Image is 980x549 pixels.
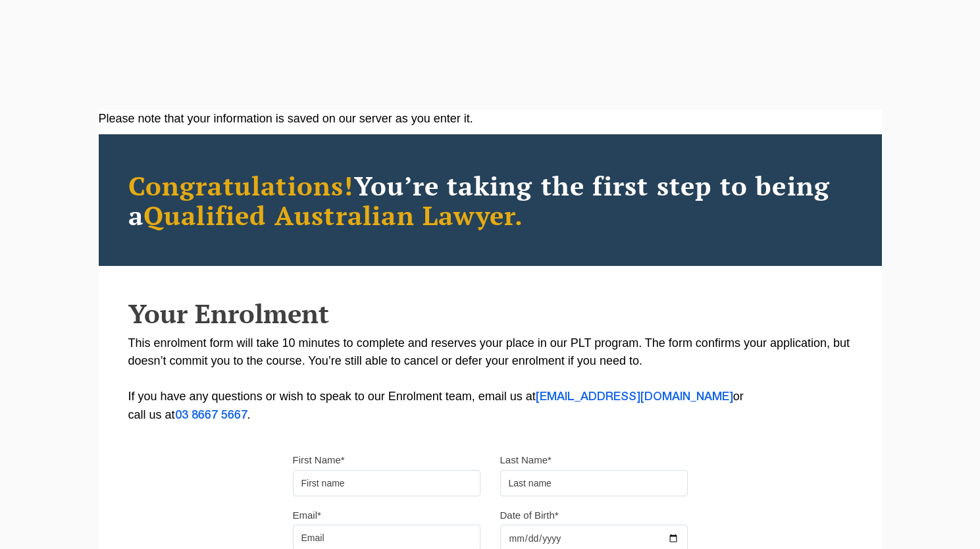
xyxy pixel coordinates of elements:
[293,454,345,467] label: First Name*
[99,110,882,128] div: Please note that your information is saved on our server as you enter it.
[500,509,559,522] label: Date of Birth*
[128,334,852,425] p: This enrolment form will take 10 minutes to complete and reserves your place in our PLT program. ...
[293,470,480,496] input: First name
[536,392,733,402] a: [EMAIL_ADDRESS][DOMAIN_NAME]
[128,299,852,328] h2: Your Enrolment
[293,509,321,522] label: Email*
[128,168,354,203] span: Congratulations!
[175,410,247,421] a: 03 8667 5667
[500,454,552,467] label: Last Name*
[500,470,688,496] input: Last name
[128,170,852,230] h2: You’re taking the first step to being a
[143,197,524,232] span: Qualified Australian Lawyer.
